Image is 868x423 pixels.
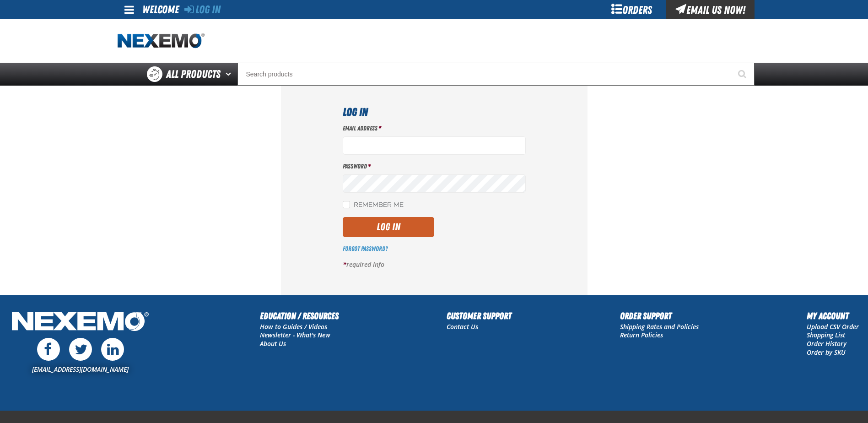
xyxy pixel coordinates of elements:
[118,33,205,49] a: Home
[447,309,512,323] h2: Customer Support
[343,201,350,208] input: Remember Me
[260,331,330,339] a: Newsletter - What's New
[620,322,699,331] a: Shipping Rates and Policies
[32,365,129,374] a: [EMAIL_ADDRESS][DOMAIN_NAME]
[343,260,526,269] p: required info
[184,3,221,16] a: Log In
[447,322,478,331] a: Contact Us
[222,63,237,86] button: Open All Products pages
[807,339,846,348] a: Order History
[343,217,434,237] button: Log In
[620,331,663,339] a: Return Policies
[260,339,286,348] a: About Us
[807,331,845,339] a: Shopping List
[620,309,699,323] h2: Order Support
[343,245,388,252] a: Forgot Password?
[118,33,205,49] img: Nexemo logo
[807,348,846,357] a: Order by SKU
[343,104,526,120] h1: Log In
[343,162,526,171] label: Password
[732,63,755,86] button: Start Searching
[807,309,859,323] h2: My Account
[807,322,859,331] a: Upload CSV Order
[166,66,221,82] span: All Products
[260,322,327,331] a: How to Guides / Videos
[237,63,755,86] input: Search
[260,309,339,323] h2: Education / Resources
[9,309,151,336] img: Nexemo Logo
[343,201,404,210] label: Remember Me
[343,124,526,133] label: Email Address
